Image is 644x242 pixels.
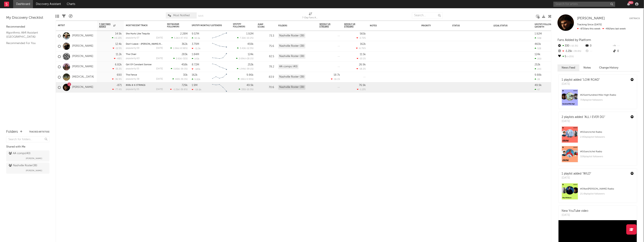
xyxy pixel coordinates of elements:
[629,16,640,21] button: Untrack
[192,53,199,56] div: 1.84M
[6,150,49,162] a: AA comps(40)[PERSON_NAME]
[580,154,634,159] div: 326 playlist followers
[115,63,122,66] div: 6.82k
[72,44,93,48] a: [PERSON_NAME]
[115,43,122,45] div: 12.4k
[357,57,366,60] div: -10.1 %
[452,24,479,27] div: Status
[562,176,591,180] div: [DATE]
[126,37,139,39] div: popularity: 57
[126,74,163,76] div: The Fence
[612,43,640,49] div: --
[370,24,411,27] div: Notes
[248,63,254,66] div: 253k
[612,49,640,54] div: 0
[113,47,122,50] div: -12.5 %
[239,58,245,60] span: 2.69k
[99,23,112,28] span: 7-Day Fans Added
[246,37,253,39] span: -10.2 %
[278,54,305,59] div: Nashville Roster (38)
[210,72,229,82] svg: Chart title
[258,44,274,49] div: 75.6
[319,23,334,28] span: Weekly US Streams
[112,67,122,70] div: -35.3 %
[580,186,634,191] div: # 39 on [PERSON_NAME] Radio
[535,53,540,56] div: 124k
[278,85,305,90] div: Nashville Roster (38)
[156,78,163,80] div: [DATE]
[236,57,254,60] div: ( )
[258,23,268,28] div: Jump Score
[179,47,187,50] span: -8.98 %
[192,84,198,87] div: 1.9M
[192,33,199,35] div: 9.57M
[248,53,254,56] div: 124k
[584,116,605,119] a: "ALL I EVER DO"
[72,34,93,38] a: [PERSON_NAME]
[175,78,179,80] span: 483
[192,78,200,81] div: 9.82k
[535,47,541,50] div: 528
[126,64,163,66] div: Girl Of Constant Sorrow
[167,23,181,28] div: Instagram Followers
[239,88,254,91] div: ( )
[170,47,188,50] div: ( )
[302,15,319,20] div: 7-Day Fans Added (7-Day Fans Added)
[258,54,274,59] div: 82.5
[26,156,42,161] span: [PERSON_NAME]
[562,209,588,213] div: New YouTube video
[360,33,366,35] div: 565k
[344,23,360,28] span: Weekly UK Streams
[156,68,163,70] div: [DATE]
[569,45,578,47] span: -10.3 %
[182,84,188,87] div: 729k
[580,191,634,196] div: 21.6k playlist followers
[180,68,187,70] span: -39.3 %
[126,33,163,35] div: She Hurts Like Tequila
[240,68,245,70] span: 1.94k
[210,31,229,41] svg: Chart title
[535,63,540,66] div: 253k
[278,44,305,49] div: Nashville Roster (38)
[126,53,163,56] div: The Chair
[126,84,145,86] a: 808s & 6 STRINGS
[6,129,18,134] div: Folders
[245,78,253,80] span: +5.95 %
[535,43,541,45] div: 460k
[357,88,366,91] div: -1.13 %
[72,55,93,58] a: [PERSON_NAME]
[210,82,229,93] svg: Chart title
[577,17,605,20] span: [PERSON_NAME]
[233,23,247,28] div: Spotify Followers
[580,98,634,102] div: 719 playlist followers
[116,53,122,56] div: 11.2k
[182,58,187,60] span: -31 %
[558,64,579,71] button: News Feed
[126,47,139,49] div: popularity: 59
[627,2,630,6] button: 99+
[360,43,366,45] div: 162k
[192,37,200,40] div: 95.5k
[6,30,45,39] a: Algorithmic A&R Assistant ([GEOGRAPHIC_DATA])
[179,37,187,39] span: +47.4 %
[173,47,179,50] span: 1.06k
[258,75,274,80] div: 83.9
[172,78,188,80] div: ( )
[331,78,340,80] div: -16.1 %
[112,37,122,39] div: +6.13 %
[126,24,157,27] div: Most Recent Track
[562,115,605,119] div: 2 playlists added
[180,33,188,35] div: 2.28M
[173,88,179,91] span: -1.21k
[192,68,200,70] div: -185k
[356,67,366,70] div: -18.2 %
[126,68,139,70] div: popularity: 55
[559,146,637,165] a: #50oncliché Radio326playlist followers
[56,10,59,22] div: Edit Columns
[278,74,305,79] div: Nashville Roster (38)
[535,68,541,70] div: 243
[192,63,199,66] div: 8.72M
[553,2,615,7] input: Search for artists
[6,24,49,29] div: Recommended
[6,15,49,20] div: My Discovery Checklist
